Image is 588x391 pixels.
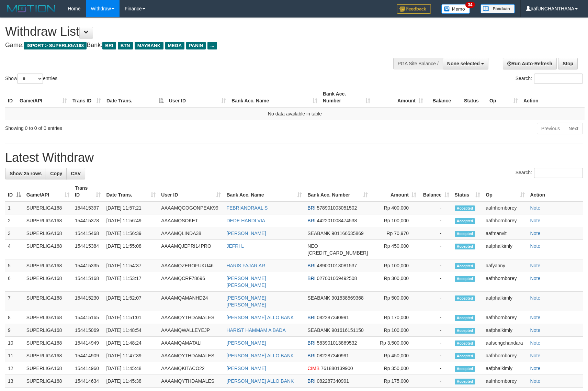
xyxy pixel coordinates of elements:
span: SEABANK [307,231,330,236]
td: SUPERLIGA168 [24,375,72,388]
span: Copy 761880139900 to clipboard [321,366,353,371]
td: 3 [5,227,24,240]
td: [DATE] 11:56:39 [103,227,158,240]
td: aafphalkimly [483,240,527,259]
td: aafnhornborey [483,375,527,388]
td: AAAAMQLINDA38 [158,227,224,240]
a: HARIS FAJAR AR [226,263,265,268]
td: - [419,214,452,227]
span: CIMB [307,366,319,371]
img: Feedback.jpg [397,4,431,14]
select: Showentries [17,74,43,84]
td: [DATE] 11:48:24 [103,337,158,349]
td: 11 [5,349,24,362]
span: 34 [465,2,475,8]
th: Balance [426,88,461,107]
span: Accepted [455,263,475,269]
td: - [419,324,452,337]
span: Show 25 rows [10,171,42,176]
th: Bank Acc. Name: activate to sort column ascending [229,88,320,107]
td: SUPERLIGA168 [24,272,72,292]
th: Bank Acc. Number: activate to sort column ascending [320,88,373,107]
td: [DATE] 11:47:39 [103,349,158,362]
a: [PERSON_NAME] [PERSON_NAME] [226,295,266,308]
td: 8 [5,311,24,324]
td: AAAAMQYTHDAMALES [158,311,224,324]
td: aafnhornborey [483,201,527,214]
label: Search: [516,168,583,178]
span: Accepted [455,244,475,249]
span: ... [207,42,217,49]
td: 154414960 [72,362,103,375]
td: [DATE] 11:55:08 [103,240,158,259]
td: 9 [5,324,24,337]
th: Bank Acc. Number: activate to sort column ascending [305,182,371,201]
td: SUPERLIGA168 [24,259,72,272]
img: Button%20Memo.svg [441,4,470,14]
td: SUPERLIGA168 [24,201,72,214]
td: [DATE] 11:52:07 [103,292,158,311]
td: Rp 70,970 [371,227,419,240]
th: Status: activate to sort column ascending [452,182,483,201]
span: Copy 5859459254537433 to clipboard [307,250,368,256]
td: No data available in table [5,107,585,120]
a: Note [530,276,541,281]
td: SUPERLIGA168 [24,362,72,375]
span: BRI [307,353,315,358]
span: Accepted [455,231,475,237]
span: Copy 583901013869532 to clipboard [317,340,357,346]
a: [PERSON_NAME] [226,231,266,236]
a: Note [530,218,541,223]
label: Search: [516,74,583,84]
span: BRI [102,42,116,49]
span: SEABANK [307,327,330,333]
td: 1 [5,201,24,214]
td: 4 [5,240,24,259]
span: Accepted [455,353,475,359]
td: 2 [5,214,24,227]
td: 154415335 [72,259,103,272]
span: None selected [447,61,480,66]
span: Copy 578901003051502 to clipboard [317,205,357,211]
th: Trans ID: activate to sort column ascending [72,182,103,201]
span: MAYBANK [135,42,163,49]
td: SUPERLIGA168 [24,311,72,324]
span: BTN [118,42,133,49]
th: Date Trans.: activate to sort column ascending [103,182,158,201]
td: - [419,362,452,375]
span: Copy [50,171,62,176]
td: 12 [5,362,24,375]
td: AAAAMQGOGONPEAK99 [158,201,224,214]
span: NEO [307,243,318,249]
th: Amount: activate to sort column ascending [373,88,426,107]
td: 154415397 [72,201,103,214]
th: Balance: activate to sort column ascending [419,182,452,201]
td: Rp 170,000 [371,311,419,324]
a: Previous [537,123,564,134]
th: Status [461,88,487,107]
td: SUPERLIGA168 [24,240,72,259]
a: Note [530,366,541,371]
td: - [419,259,452,272]
td: 7 [5,292,24,311]
th: Op: activate to sort column ascending [483,182,527,201]
span: Copy 442201008474538 to clipboard [317,218,357,223]
td: AAAAMQKITACO22 [158,362,224,375]
span: Accepted [455,205,475,211]
td: [DATE] 11:54:37 [103,259,158,272]
span: BRI [307,263,315,268]
td: AAAAMQYTHDAMALES [158,375,224,388]
button: None selected [443,58,488,69]
a: Note [530,295,541,301]
a: [PERSON_NAME] [226,340,266,346]
span: BRI [307,378,315,384]
td: Rp 100,000 [371,214,419,227]
h1: Latest Withdraw [5,151,583,165]
td: aafphalkimly [483,292,527,311]
td: aafnhornborey [483,311,527,324]
td: Rp 350,000 [371,362,419,375]
a: [PERSON_NAME] [PERSON_NAME] [226,276,266,288]
div: PGA Site Balance / [393,58,443,69]
td: Rp 300,000 [371,272,419,292]
td: 154415168 [72,272,103,292]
